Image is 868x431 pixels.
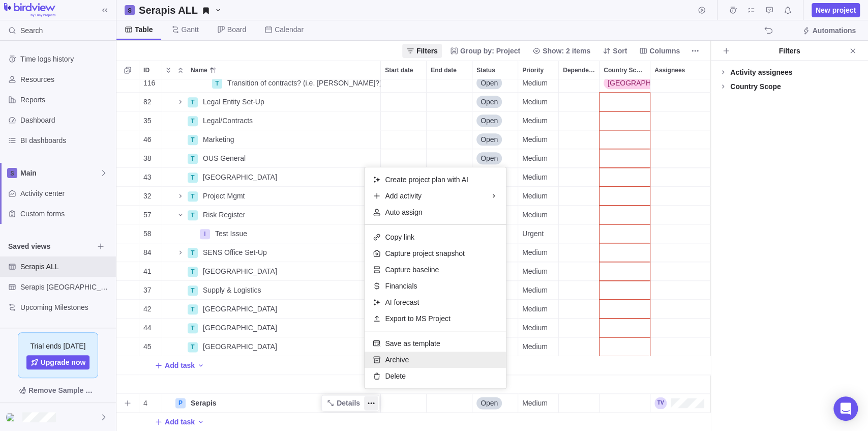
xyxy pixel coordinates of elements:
span: AI forecast [385,297,419,307]
span: Financials [385,281,417,291]
span: More actions [364,396,378,410]
span: Capture project snapshot [385,248,464,258]
span: Capture baseline [385,265,439,275]
span: Archive [385,355,409,365]
span: Auto assign [385,207,422,217]
span: Export to MS Project [385,313,450,324]
span: Save as template [385,338,440,349]
span: Delete [385,371,405,381]
span: Copy link [385,232,414,242]
span: Create project plan with AI [385,175,468,185]
span: Add activity [385,191,422,201]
